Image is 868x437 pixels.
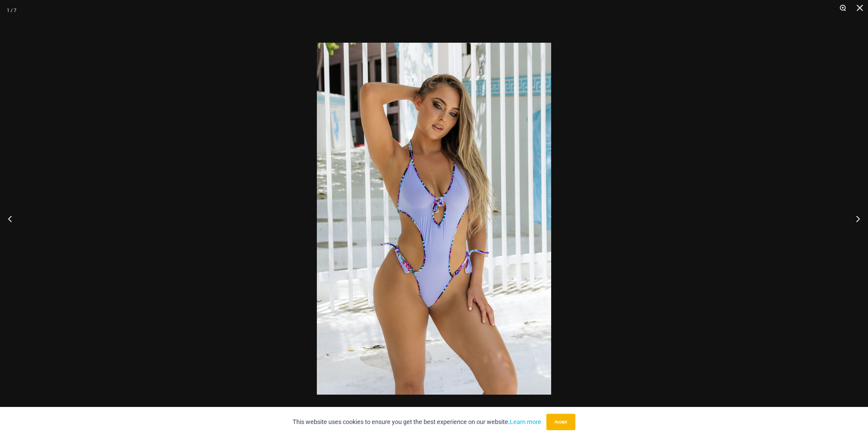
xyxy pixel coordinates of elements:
[842,202,868,236] button: Next
[7,5,16,15] div: 1 / 7
[317,43,551,395] img: Havana Club Purple Multi 820 One Piece 01
[510,418,541,425] a: Learn more
[546,414,575,430] button: Accept
[293,417,541,427] p: This website uses cookies to ensure you get the best experience on our website.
